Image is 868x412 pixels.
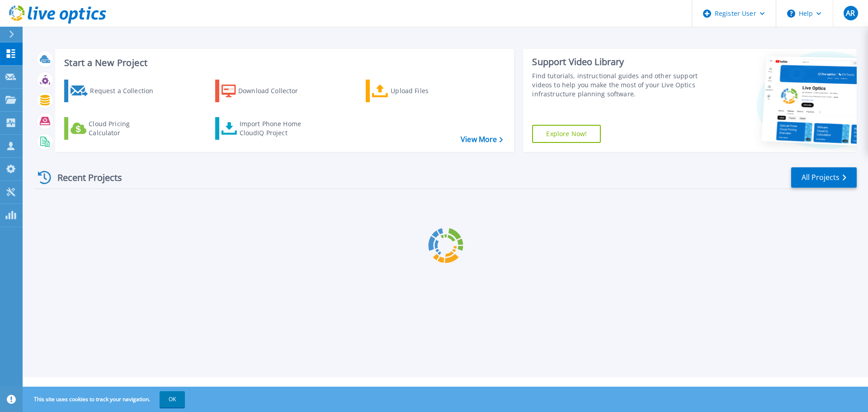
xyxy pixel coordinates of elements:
[64,117,165,140] a: Cloud Pricing Calculator
[532,71,702,99] div: Find tutorials, instructional guides and other support videos to help you make the most of your L...
[366,80,467,102] a: Upload Files
[791,167,857,188] a: All Projects
[215,80,316,102] a: Download Collector
[532,56,702,68] div: Support Video Library
[240,119,310,137] div: Import Phone Home CloudIQ Project
[238,82,311,100] div: Download Collector
[35,166,134,189] div: Recent Projects
[64,58,503,68] h3: Start a New Project
[25,391,185,407] span: This site uses cookies to track your navigation.
[846,9,855,17] span: AR
[160,391,185,407] button: OK
[391,82,463,100] div: Upload Files
[461,135,503,144] a: View More
[90,82,162,100] div: Request a Collection
[532,125,601,143] a: Explore Now!
[64,80,165,102] a: Request a Collection
[89,119,161,137] div: Cloud Pricing Calculator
